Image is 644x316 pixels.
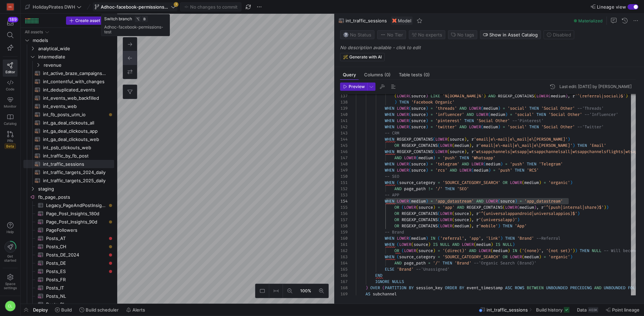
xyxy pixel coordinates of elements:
span: ( [433,137,435,142]
button: Getstarted [3,238,18,265]
div: Press SPACE to select this row. [23,127,114,135]
a: Catalog [3,111,18,128]
span: int_psb_clickouts_web​​​​​​​​​​ [43,144,106,152]
span: 'twitter' [435,124,457,130]
span: AND [488,93,495,99]
span: 'Whatsapp' [471,155,495,161]
span: (0) [384,73,391,77]
span: Help [6,230,14,234]
button: Help [3,219,18,237]
span: Columns [364,73,391,77]
span: ( [481,106,483,111]
span: = [503,106,505,111]
span: ( [452,143,455,148]
div: Press SPACE to select this row. [23,135,114,143]
div: Press SPACE to select this row. [23,201,114,209]
span: revenue [44,61,113,69]
span: int_contentful_with_changes​​​​​​​​​​ [43,78,106,86]
img: No tier [380,32,386,37]
a: int_deduplicated_events​​​​​​​​​​ [23,86,114,94]
span: --'Influencer' [585,112,618,117]
a: int_psb_clickouts_web​​​​​​​​​​ [23,143,114,152]
button: Show in Asset Catalog [480,30,541,39]
a: Monitor [3,94,18,111]
a: int_events_web_backfilled​​​​​​​​​​ [23,94,114,102]
div: Press SPACE to select this row. [23,86,114,94]
span: source [450,149,464,154]
div: Press SPACE to select this row. [23,152,114,160]
span: , [467,137,469,142]
span: int_active_braze_campaigns_performance​​​​​​​​​​ [43,69,106,77]
button: No experts [409,30,445,39]
span: ) [426,112,428,117]
span: THEN [529,106,539,111]
a: Editor [3,59,18,77]
span: r [572,93,575,99]
span: medium [483,106,498,111]
span: ) [394,99,397,105]
span: int_traffic_targets_2025_daily​​​​​​​​​​ [43,177,106,185]
button: Adhoc-facebook-permissions-test [93,2,177,11]
span: int_traffic_targets_2024_daily​​​​​​​​​​ [43,168,106,176]
span: LOWER [397,106,409,111]
span: WHEN [385,161,394,167]
a: int_ga_deal_clickouts_web​​​​​​​​​​ [23,135,114,143]
span: ) [426,106,428,111]
button: Build history [533,304,572,316]
span: ( [416,155,418,161]
span: No expert s [418,32,442,37]
span: 'Social Other' [548,112,582,117]
a: int_active_braze_campaigns_performance​​​​​​​​​​ [23,69,114,77]
a: fb_page_posts​​​​​​​​ [23,193,114,201]
span: Space settings [4,282,17,290]
span: 'social' [507,106,527,111]
span: int_ga_deal_clickouts_app​​​​​​​​​​ [43,127,106,135]
span: Query [343,73,356,77]
span: 'social' [515,112,534,117]
span: No tags [457,32,474,37]
span: THEN [536,112,546,117]
span: ( [409,112,411,117]
span: Create asset [75,18,100,23]
span: --'Pinterest' [512,118,544,123]
a: int_traffic_by_fb_post​​​​​​​​​​ [23,152,114,160]
span: int_fb_posts_utm_io​​​​​​​​​​ [43,111,106,119]
a: Posts_ES​​​​​​​​​ [23,267,114,275]
div: 138 [340,99,348,105]
span: REGEXP_CONTAINS [397,149,433,154]
span: int_traffic_sessions​​​​​​​​​​ [43,160,106,168]
span: THEN [529,124,539,130]
div: 144 [340,136,348,142]
a: HG [3,1,18,13]
span: 'wtsappchannels|wtsapp|wtsappchannelsall|wtsappcha [474,149,594,154]
span: LOWER [469,124,481,130]
div: Press SPACE to select this row. [23,143,114,152]
span: LOWER [397,161,409,167]
div: Press SPACE to select this row. [23,209,114,218]
span: , [568,93,570,99]
span: Model [398,18,411,23]
span: 'email|e\-mail|e\_mail|e\[PERSON_NAME]' [479,143,572,148]
span: ( [548,93,551,99]
span: Legacy_PageAndPostInsights​​​​​​​​​ [46,201,106,209]
div: All assets [25,30,43,34]
div: Press SPACE to select this row. [23,218,114,226]
span: , [471,143,474,148]
div: Press SPACE to select this row. [23,160,114,168]
span: 'Facebook Organic' [411,99,455,105]
a: Posts_NL​​​​​​​​​ [23,292,114,300]
div: Press SPACE to select this row. [23,77,114,86]
span: Code [6,87,14,91]
a: int_events_web​​​​​​​​​​ [23,102,114,110]
button: Preview [340,83,367,91]
span: Lineage view [597,4,626,10]
div: Last edit: [DATE] by [PERSON_NAME] [559,84,632,89]
div: Press SPACE to select this row. [23,61,114,69]
span: int_traffic_by_fb_post​​​​​​​​​​ [43,152,106,160]
span: LOWER [536,93,548,99]
span: 'Social Other' [476,118,510,123]
span: Table tests [399,73,430,77]
span: int_traffic_sessions [346,18,387,23]
span: --'Threads' [577,106,604,111]
a: Posts_FR​​​​​​​​​ [23,275,114,284]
